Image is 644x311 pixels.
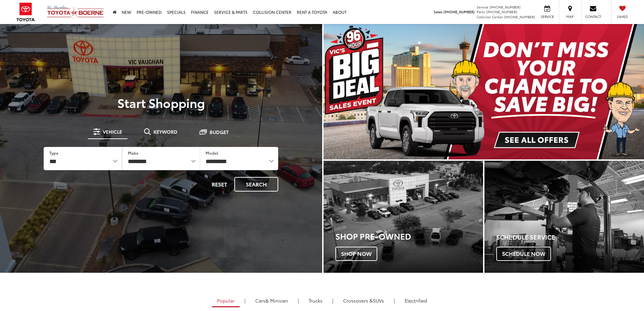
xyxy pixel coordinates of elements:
[335,231,483,240] h3: Shop Pre-Owned
[49,150,58,156] label: Type
[563,14,577,19] span: Map
[331,297,335,304] li: |
[484,161,644,273] div: Toyota
[585,14,601,19] span: Contact
[296,297,301,304] li: |
[28,96,294,109] p: Start Shopping
[304,295,328,306] a: Trucks
[477,14,503,19] span: Collision Center
[210,130,229,134] span: Budget
[477,9,485,14] span: Parts
[250,295,293,306] a: Cars
[103,129,122,134] span: Vehicle
[335,247,377,261] span: Shop Now
[243,297,247,304] li: |
[324,161,483,273] div: Toyota
[615,14,630,19] span: Saved
[540,14,555,19] span: Service
[484,161,644,273] a: Schedule Service Schedule Now
[343,297,373,304] span: Crossovers &
[496,234,644,241] h4: Schedule Service
[477,4,488,9] span: Service
[338,295,389,306] a: SUVs
[47,5,104,19] img: Vic Vaughan Toyota of Boerne
[496,247,551,261] span: Schedule Now
[490,4,521,9] span: [PHONE_NUMBER]
[400,295,432,306] a: Electrified
[128,150,139,156] label: Make
[212,295,240,307] a: Popular
[504,14,535,19] span: [PHONE_NUMBER]
[206,150,218,156] label: Model
[392,297,397,304] li: |
[434,9,443,14] span: Sales
[206,177,233,192] button: Reset
[265,297,288,304] span: & Minivan
[234,177,278,192] button: Search
[324,161,483,273] a: Shop Pre-Owned Shop Now
[444,9,475,14] span: [PHONE_NUMBER]
[153,129,177,134] span: Keyword
[486,9,517,14] span: [PHONE_NUMBER]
